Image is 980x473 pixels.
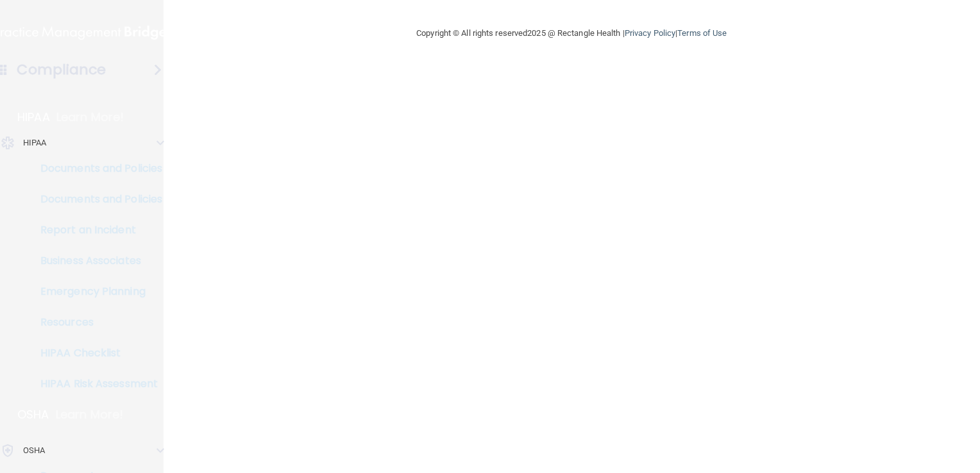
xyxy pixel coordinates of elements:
[8,285,183,298] p: Emergency Planning
[677,28,727,38] a: Terms of Use
[8,378,183,390] p: HIPAA Risk Assessment
[17,110,50,125] p: HIPAA
[56,407,124,422] p: Learn More!
[23,135,47,151] p: HIPAA
[8,224,183,236] p: Report an Incident
[8,254,183,267] p: Business Associates
[337,13,806,54] div: Copyright © All rights reserved 2025 @ Rectangle Health | |
[8,162,183,175] p: Documents and Policies
[23,443,45,458] p: OSHA
[56,110,124,125] p: Learn More!
[8,347,183,360] p: HIPAA Checklist
[8,193,183,206] p: Documents and Policies
[17,407,49,422] p: OSHA
[625,28,675,38] a: Privacy Policy
[8,316,183,329] p: Resources
[17,61,106,79] h4: Compliance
